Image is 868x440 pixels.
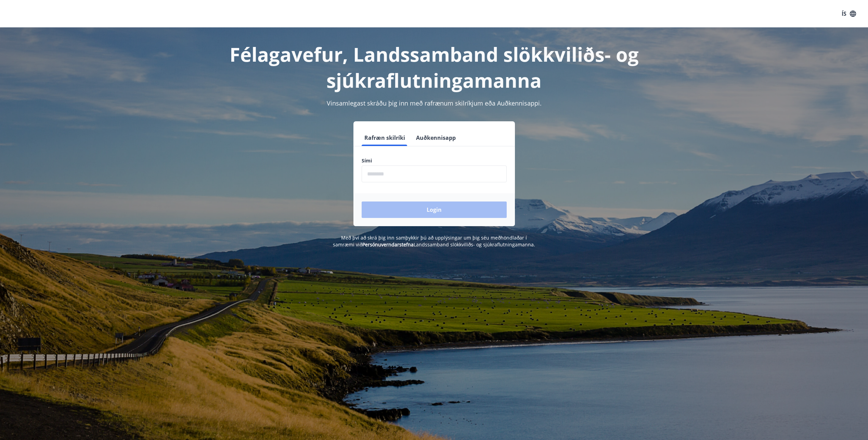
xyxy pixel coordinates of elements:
button: Auðkennisapp [413,130,458,146]
span: Vinsamlegast skráðu þig inn með rafrænum skilríkjum eða Auðkennisappi. [327,99,542,107]
button: Rafræn skilríki [362,130,408,146]
button: ÍS [838,8,860,20]
h1: Félagavefur, Landssamband slökkviliðs- og sjúkraflutningamanna [196,41,672,93]
a: Persónuverndarstefna [362,241,414,248]
label: Sími [362,157,507,164]
span: Með því að skrá þig inn samþykkir þú að upplýsingar um þig séu meðhöndlaðar í samræmi við Landssa... [333,234,535,248]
